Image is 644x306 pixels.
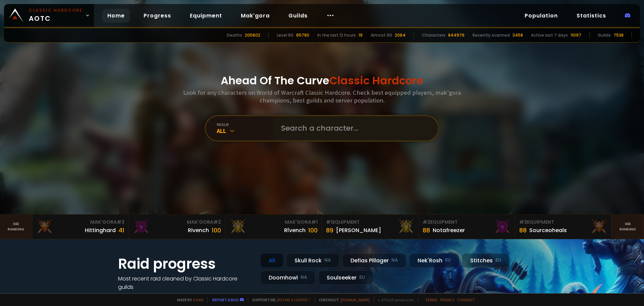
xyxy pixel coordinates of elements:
span: Support me, [248,297,311,302]
div: Doomhowl [260,270,316,285]
small: NA [301,274,307,281]
div: All [260,253,283,268]
div: 11097 [571,32,581,38]
div: Nek'Rosh [409,253,459,268]
span: # 2 [213,219,221,225]
div: Mak'Gora [36,219,124,226]
small: NA [391,257,398,264]
div: 19 [359,32,363,38]
span: Checkout [315,297,370,302]
div: In the last 12 hours [317,32,356,38]
div: All [217,127,273,135]
div: Rivench [188,226,209,234]
a: Classic HardcoreAOTC [4,4,94,27]
a: Equipment [184,9,227,23]
div: 3458 [513,32,523,38]
div: Active last 7 days [531,32,568,38]
a: Buy me a coffee [277,297,311,302]
span: v. d752d5 - production [374,297,414,302]
a: Mak'Gora#2Rivench100 [129,215,225,239]
div: Equipment [326,219,414,226]
span: # 3 [117,219,124,225]
div: 65780 [296,32,309,38]
div: Notafreezer [433,226,465,234]
div: Defias Pillager [342,253,407,268]
div: 88 [519,226,527,235]
div: 100 [212,226,221,235]
div: 89 [326,226,333,235]
div: [PERSON_NAME] [336,226,381,234]
div: 205602 [245,32,260,38]
small: EU [495,257,501,264]
div: 2064 [395,32,406,38]
span: # 1 [311,219,318,225]
input: Search a character... [277,116,430,140]
a: #3Equipment88Sourceoheals [515,215,612,239]
a: Population [519,9,563,23]
a: [DOMAIN_NAME] [340,297,370,302]
a: a fan [193,297,203,302]
div: Mak'Gora [133,219,221,226]
div: Stitches [462,253,509,268]
div: 88 [423,226,430,235]
div: Sourceoheals [529,226,567,234]
span: # 1 [326,219,332,225]
div: 7538 [613,32,624,38]
div: Guilds [598,32,611,38]
div: Deaths [227,32,242,38]
div: Rîvench [284,226,306,234]
a: Terms [425,297,437,302]
span: # 3 [519,219,527,225]
div: Level 60 [277,32,293,38]
a: #2Equipment88Notafreezer [419,215,515,239]
a: #1Equipment89[PERSON_NAME] [322,215,419,239]
div: 100 [308,226,318,235]
div: Mak'Gora [229,219,318,226]
div: Soulseeker [318,270,373,285]
div: Recently scanned [473,32,510,38]
a: Statistics [571,9,611,23]
h3: Look for any characters on World of Warcraft Classic Hardcore. Check best equipped players, mak'g... [180,89,464,104]
div: Skull Rock [286,253,339,268]
div: Characters [422,32,445,38]
small: Classic Hardcore [29,7,83,13]
a: Guilds [283,9,313,23]
div: Equipment [423,219,511,226]
a: Mak'Gora#1Rîvench100 [225,215,322,239]
span: Classic Hardcore [329,73,423,88]
div: Almost 60 [371,32,392,38]
a: Privacy [440,297,454,302]
h1: Raid progress [118,253,252,274]
a: Seeranking [612,215,644,239]
a: Mak'gora [235,9,275,23]
div: 41 [118,226,124,235]
small: EU [359,274,365,281]
a: Home [102,9,130,23]
div: Equipment [519,219,607,226]
small: NA [324,257,331,264]
a: Report a bug [212,297,238,302]
a: Progress [138,9,176,23]
div: 844976 [448,32,465,38]
a: Consent [457,297,475,302]
span: # 2 [423,219,430,225]
h1: Ahead Of The Curve [221,73,423,89]
h4: Most recent raid cleaned by Classic Hardcore guilds [118,274,252,291]
a: See all progress [118,292,162,299]
a: Mak'Gora#3Hittinghard41 [32,215,129,239]
span: Made by [173,297,203,302]
div: realm [217,122,273,127]
span: AOTC [29,7,83,24]
small: EU [445,257,451,264]
div: Hittinghard [85,226,116,234]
